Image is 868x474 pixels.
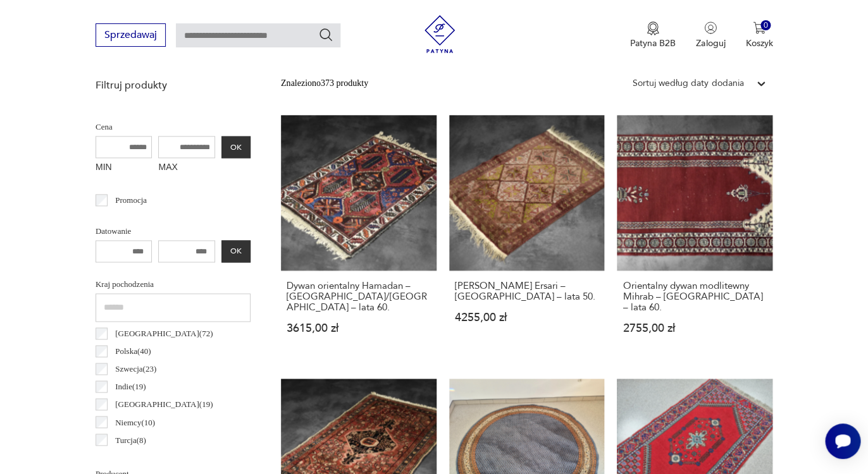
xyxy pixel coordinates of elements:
p: Polska ( 40 ) [115,344,151,358]
button: 0Koszyk [745,21,772,49]
a: Ikona medaluPatyna B2B [630,21,676,49]
p: Patyna B2B [630,37,676,49]
button: Szukaj [318,27,333,42]
p: 3615,00 zł [287,323,431,334]
h3: Orientalny dywan modlitewny Mihrab – [GEOGRAPHIC_DATA] – lata 60. [623,281,767,313]
a: Sprzedawaj [96,32,166,40]
button: Zaloguj [696,21,725,49]
button: OK [221,240,251,262]
div: 0 [760,20,771,31]
a: Orientalny dywan modlitewny Mihrab – Pakistan – lata 60.Orientalny dywan modlitewny Mihrab – [GEO... [617,115,772,358]
p: Datowanie [96,224,251,238]
div: Sortuj według daty dodania [633,76,743,90]
img: Patyna - sklep z meblami i dekoracjami vintage [421,15,459,53]
p: Niemcy ( 10 ) [115,415,155,429]
button: Sprzedawaj [96,23,166,47]
h3: Dywan orientalny Hamadan – [GEOGRAPHIC_DATA]/[GEOGRAPHIC_DATA] – lata 60. [287,281,431,313]
img: Ikona koszyka [753,21,766,34]
img: Ikona medalu [647,21,659,35]
div: Znaleziono 373 produkty [281,76,368,90]
p: Turcja ( 8 ) [115,433,146,447]
p: 2755,00 zł [623,323,767,334]
p: Szwecja ( 23 ) [115,362,156,376]
p: Indie ( 19 ) [115,380,146,394]
p: 4255,00 zł [455,312,599,323]
a: Dywan turkmeński Ersari – Afganistan – lata 50.[PERSON_NAME] Ersari – [GEOGRAPHIC_DATA] – lata 50... [449,115,605,358]
label: MIN [96,158,152,178]
p: [GEOGRAPHIC_DATA] ( 72 ) [115,327,213,341]
button: Patyna B2B [630,21,676,49]
iframe: Smartsupp widget button [825,423,860,459]
p: Kraj pochodzenia [96,277,251,291]
p: Filtruj produkty [96,78,251,92]
p: Promocja [115,193,147,207]
p: [GEOGRAPHIC_DATA] ( 19 ) [115,398,213,411]
a: Dywan orientalny Hamadan – Persja/Iran – lata 60.Dywan orientalny Hamadan – [GEOGRAPHIC_DATA]/[GE... [281,115,437,358]
p: Koszyk [745,37,772,49]
p: [GEOGRAPHIC_DATA] ( 7 ) [115,451,209,465]
p: Zaloguj [696,37,725,49]
h3: [PERSON_NAME] Ersari – [GEOGRAPHIC_DATA] – lata 50. [455,281,599,302]
p: Cena [96,120,251,134]
button: OK [221,136,251,158]
label: MAX [158,158,215,178]
img: Ikonka użytkownika [704,21,717,34]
